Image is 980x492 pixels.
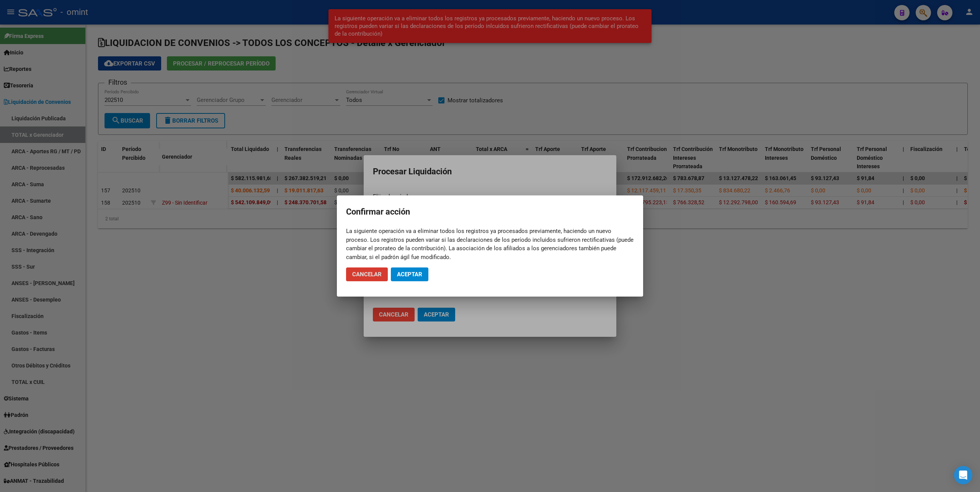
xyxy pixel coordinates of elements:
div: Open Intercom Messenger [954,466,972,484]
button: Aceptar [391,267,428,281]
h2: Confirmar acción [346,205,634,219]
mat-dialog-content: La siguiente operación va a eliminar todos los registros ya procesados previamente, haciendo un n... [337,227,643,261]
span: Aceptar [397,271,422,278]
span: Cancelar [352,271,382,278]
button: Cancelar [346,267,388,281]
